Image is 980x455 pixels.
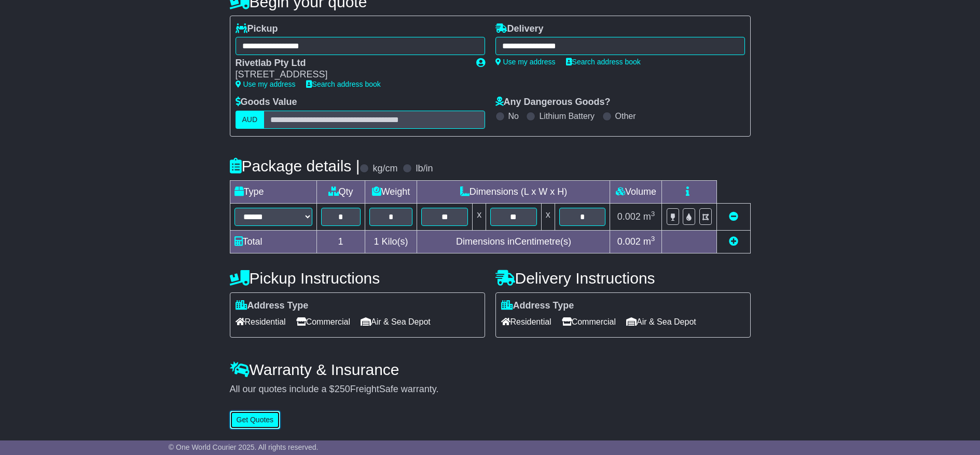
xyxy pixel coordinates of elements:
[230,384,751,395] div: All our quotes include a $ FreightSafe warranty.
[501,314,551,330] span: Residential
[610,180,662,203] td: Volume
[306,80,381,88] a: Search address book
[316,230,365,253] td: 1
[236,314,286,330] span: Residential
[236,69,466,81] div: [STREET_ADDRESS]
[495,270,751,287] h4: Delivery Instructions
[416,163,433,175] label: lb/in
[230,411,281,429] button: Get Quotes
[729,211,738,222] a: Remove this item
[417,180,610,203] td: Dimensions (L x W x H)
[643,236,655,247] span: m
[562,314,616,330] span: Commercial
[495,58,556,66] a: Use my address
[230,270,485,287] h4: Pickup Instructions
[729,236,738,247] a: Add new item
[495,23,544,35] label: Delivery
[374,236,379,247] span: 1
[495,97,611,108] label: Any Dangerous Goods?
[617,236,641,247] span: 0.002
[651,235,655,243] sup: 3
[335,384,350,394] span: 250
[169,443,319,451] span: © One World Courier 2025. All rights reserved.
[626,314,696,330] span: Air & Sea Depot
[417,230,610,253] td: Dimensions in Centimetre(s)
[651,210,655,218] sup: 3
[230,157,360,175] h4: Package details |
[230,230,316,253] td: Total
[365,230,417,253] td: Kilo(s)
[473,203,486,230] td: x
[372,163,397,175] label: kg/cm
[236,97,297,108] label: Goods Value
[236,111,265,129] label: AUD
[643,211,655,222] span: m
[365,180,417,203] td: Weight
[236,58,466,69] div: Rivetlab Pty Ltd
[566,58,641,66] a: Search address book
[501,300,574,312] label: Address Type
[230,180,316,203] td: Type
[230,361,751,378] h4: Warranty & Insurance
[236,23,278,35] label: Pickup
[236,80,296,88] a: Use my address
[539,111,595,121] label: Lithium Battery
[316,180,365,203] td: Qty
[615,111,636,121] label: Other
[617,211,641,222] span: 0.002
[541,203,555,230] td: x
[361,314,431,330] span: Air & Sea Depot
[296,314,350,330] span: Commercial
[508,111,519,121] label: No
[236,300,309,312] label: Address Type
